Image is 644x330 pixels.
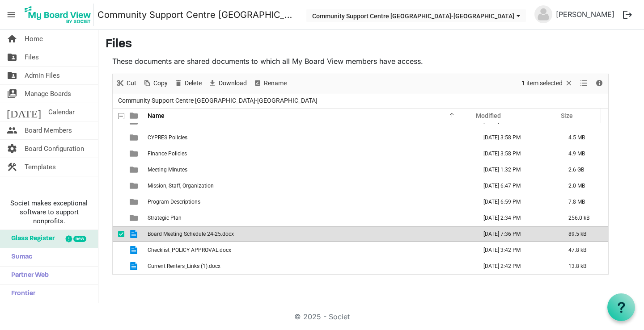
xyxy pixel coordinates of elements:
[534,5,552,23] img: no-profile-picture.svg
[124,178,145,194] td: is template cell column header type
[7,267,49,284] span: Partner Web
[559,162,608,178] td: 2.6 GB is template cell column header Size
[474,210,559,226] td: October 31, 2024 2:34 PM column header Modified
[3,6,20,23] span: menu
[4,199,94,226] span: Societ makes exceptional software to support nonprofits.
[559,194,608,210] td: 7.8 MB is template cell column header Size
[148,112,165,119] span: Name
[7,158,17,176] span: construction
[148,150,187,157] span: Finance Policies
[7,48,17,66] span: folder_shared
[25,85,71,103] span: Manage Boards
[184,78,203,89] span: Delete
[148,263,220,269] span: Current Renters_Links (1).docx
[148,199,200,205] span: Program Descriptions
[552,5,618,23] a: [PERSON_NAME]
[113,74,140,93] div: Cut
[7,85,17,103] span: switch_account
[474,242,559,258] td: June 22, 2022 3:42 PM column header Modified
[116,95,319,106] span: Community Support Centre [GEOGRAPHIC_DATA]-[GEOGRAPHIC_DATA]
[559,129,608,146] td: 4.5 MB is template cell column header Size
[618,5,637,24] button: logout
[145,178,474,194] td: Mission, Staff, Organization is template cell column header Name
[114,78,138,89] button: Cut
[148,167,187,173] span: Meeting Minutes
[148,183,214,189] span: Mission, Staff, Organization
[559,210,608,226] td: 256.0 kB is template cell column header Size
[252,78,288,89] button: Rename
[25,30,43,48] span: Home
[25,67,60,84] span: Admin Files
[113,194,124,210] td: checkbox
[518,74,576,93] div: Clear selection
[145,258,474,274] td: Current Renters_Links (1).docx is template cell column header Name
[474,194,559,210] td: November 01, 2024 6:59 PM column header Modified
[559,258,608,274] td: 13.8 kB is template cell column header Size
[145,242,474,258] td: Checklist_POLICY APPROVAL.docx is template cell column header Name
[113,129,124,146] td: checkbox
[7,121,17,139] span: people
[576,74,592,93] div: View
[148,134,187,141] span: CYPRES Policies
[7,103,41,121] span: [DATE]
[7,67,17,84] span: folder_shared
[25,48,39,66] span: Files
[113,146,124,162] td: checkbox
[22,4,97,26] a: My Board View Logo
[126,78,137,89] span: Cut
[7,30,17,48] span: home
[124,210,145,226] td: is template cell column header type
[148,231,234,237] span: Board Meeting Schedule 24-25.docx
[171,74,205,93] div: Delete
[559,242,608,258] td: 47.8 kB is template cell column header Size
[218,78,248,89] span: Download
[113,258,124,274] td: checkbox
[7,140,17,158] span: settings
[561,112,573,119] span: Size
[25,121,72,139] span: Board Members
[112,56,609,67] p: These documents are shared documents to which all My Board View members have access.
[25,140,84,158] span: Board Configuration
[578,78,589,89] button: View dropdownbutton
[153,78,169,89] span: Copy
[474,226,559,242] td: October 21, 2024 7:36 PM column header Modified
[148,215,182,221] span: Strategic Plan
[141,78,169,89] button: Copy
[113,178,124,194] td: checkbox
[520,78,575,89] button: Selection
[140,74,171,93] div: Copy
[263,78,288,89] span: Rename
[148,118,186,125] span: CSCHN Policies
[7,230,55,248] span: Glass Register
[113,242,124,258] td: checkbox
[294,312,350,321] a: © 2025 - Societ
[476,112,501,119] span: Modified
[474,178,559,194] td: October 31, 2024 6:47 PM column header Modified
[113,226,124,242] td: checkbox
[106,37,637,52] h3: Files
[113,210,124,226] td: checkbox
[113,162,124,178] td: checkbox
[97,6,297,24] a: Community Support Centre [GEOGRAPHIC_DATA]-[GEOGRAPHIC_DATA]
[145,129,474,146] td: CYPRES Policies is template cell column header Name
[124,146,145,162] td: is template cell column header type
[250,74,290,93] div: Rename
[124,194,145,210] td: is template cell column header type
[145,194,474,210] td: Program Descriptions is template cell column header Name
[73,236,86,242] div: new
[124,129,145,146] td: is template cell column header type
[124,162,145,178] td: is template cell column header type
[592,74,607,93] div: Details
[173,78,203,89] button: Delete
[145,226,474,242] td: Board Meeting Schedule 24-25.docx is template cell column header Name
[559,178,608,194] td: 2.0 MB is template cell column header Size
[207,78,249,89] button: Download
[7,285,35,303] span: Frontier
[474,146,559,162] td: June 22, 2022 3:58 PM column header Modified
[205,74,250,93] div: Download
[124,258,145,274] td: is template cell column header type
[306,9,526,22] button: Community Support Centre Haldimand-Norfolk dropdownbutton
[559,146,608,162] td: 4.9 MB is template cell column header Size
[124,226,145,242] td: is template cell column header type
[7,248,32,266] span: Sumac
